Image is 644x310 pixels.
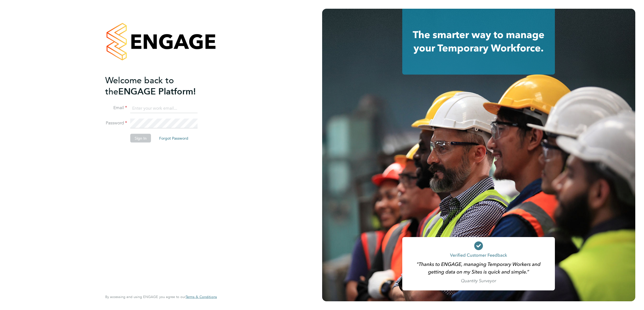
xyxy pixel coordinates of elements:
input: Enter your work email... [130,103,198,113]
label: Email [105,105,127,111]
label: Password [105,120,127,126]
button: Forgot Password [155,134,193,143]
span: By accessing and using ENGAGE you agree to our [105,294,217,299]
a: Terms & Conditions [186,295,217,299]
h2: ENGAGE Platform! [105,75,211,97]
span: Welcome back to the [105,75,174,97]
button: Sign In [130,134,151,143]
